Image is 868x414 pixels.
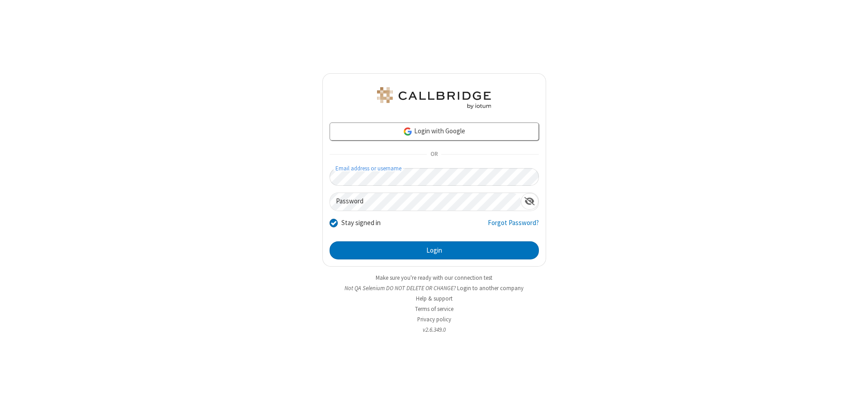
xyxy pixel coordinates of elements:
button: Login [330,241,539,259]
img: QA Selenium DO NOT DELETE OR CHANGE [375,87,493,109]
a: Forgot Password? [488,218,539,235]
a: Terms of service [415,305,453,313]
a: Help & support [416,295,453,302]
li: v2.6.349.0 [322,325,546,334]
label: Stay signed in [341,218,381,228]
a: Privacy policy [417,315,451,323]
span: OR [427,148,441,161]
img: google-icon.png [403,127,413,136]
input: Email address or username [330,168,539,186]
div: Show password [521,193,538,210]
a: Make sure you're ready with our connection test [376,274,492,282]
input: Password [330,193,521,211]
li: Not QA Selenium DO NOT DELETE OR CHANGE? [322,284,546,292]
a: Login with Google [330,122,539,141]
iframe: Chat [845,390,861,408]
button: Login to another company [457,284,524,292]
